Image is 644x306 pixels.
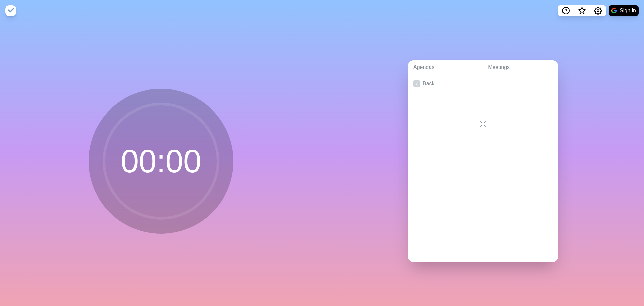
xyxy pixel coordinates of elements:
[609,5,639,16] button: Sign in
[408,74,558,93] a: Back
[5,5,16,16] img: timeblocks logo
[590,5,606,16] button: Settings
[611,8,617,13] img: google logo
[558,5,574,16] button: Help
[408,60,483,74] a: Agendas
[483,60,558,74] a: Meetings
[574,5,590,16] button: What’s new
